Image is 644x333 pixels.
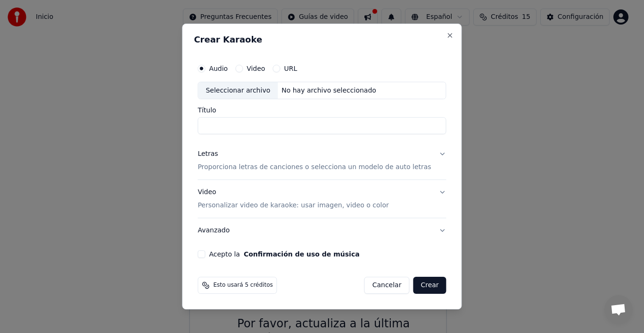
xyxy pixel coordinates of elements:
label: URL [284,65,297,72]
button: VideoPersonalizar video de karaoke: usar imagen, video o color [198,180,446,218]
label: Audio [209,65,228,72]
button: LetrasProporciona letras de canciones o selecciona un modelo de auto letras [198,142,446,180]
button: Acepto la [244,251,360,257]
p: Personalizar video de karaoke: usar imagen, video o color [198,201,388,210]
p: Proporciona letras de canciones o selecciona un modelo de auto letras [198,163,431,172]
div: Letras [198,150,218,159]
div: No hay archivo seleccionado [278,86,380,95]
span: Esto usará 5 créditos [213,282,272,289]
label: Título [198,107,446,114]
button: Cancelar [364,277,410,294]
div: Seleccionar archivo [198,82,278,99]
h2: Crear Karaoke [194,35,450,44]
label: Acepto la [209,251,359,257]
button: Avanzado [198,218,446,243]
button: Crear [413,277,446,294]
div: Video [198,188,388,211]
label: Video [247,65,265,72]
